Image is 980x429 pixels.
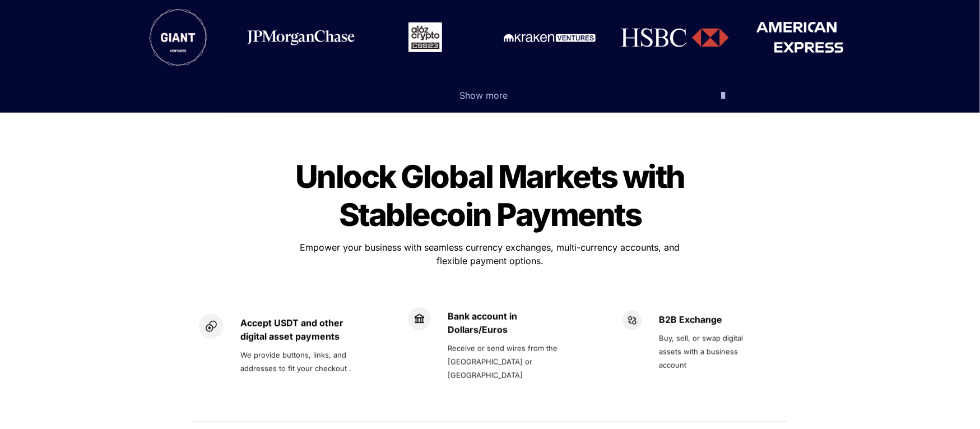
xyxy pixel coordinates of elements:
span: Empower your business with seamless currency exchanges, multi-currency accounts, and flexible pay... [300,242,683,266]
span: Unlock Global Markets with Stablecoin Payments [295,158,690,234]
span: Receive or send wires from the [GEOGRAPHIC_DATA] or [GEOGRAPHIC_DATA] [448,344,560,380]
span: We provide buttons, links, and addresses to fit your checkout . [240,350,351,373]
button: Show more [238,78,742,113]
strong: Bank account in Dollars/Euros [448,311,519,335]
span: Show more [459,90,508,101]
span: Buy, sell, or swap digital assets with a business account [659,334,745,370]
strong: B2B Exchange [659,314,722,325]
strong: Accept USDT and other digital asset payments [240,317,346,342]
